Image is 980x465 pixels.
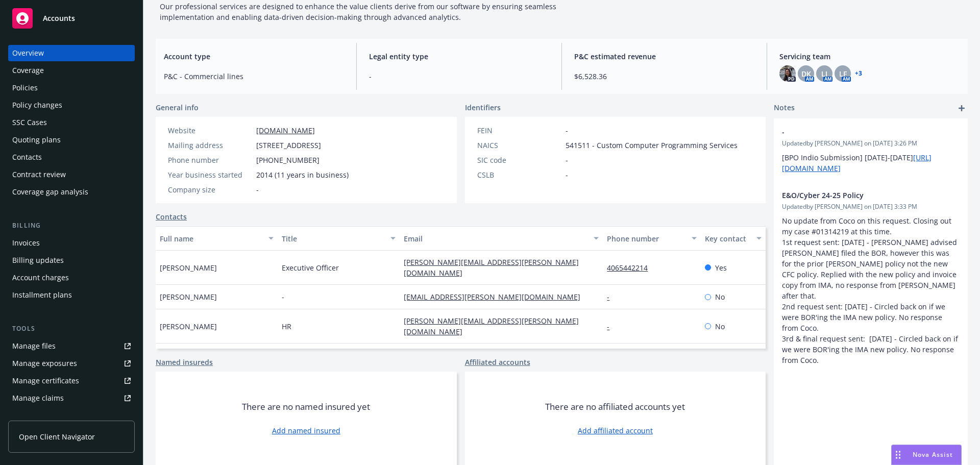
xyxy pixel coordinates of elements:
span: - [282,291,284,302]
div: Email [404,233,587,244]
span: P&C estimated revenue [574,51,754,62]
div: Coverage [12,62,44,79]
img: photo [779,65,796,82]
button: Key contact [701,226,766,251]
a: Coverage [8,62,135,79]
a: Add affiliated account [578,425,653,436]
div: Tools [8,324,135,334]
a: Billing updates [8,252,135,268]
a: add [955,102,968,114]
a: Add named insured [272,425,340,436]
span: Yes [715,262,727,273]
div: -Updatedby [PERSON_NAME] on [DATE] 3:26 PM[BPO Indio Submission] [DATE]-[DATE][URL][DOMAIN_NAME] [774,118,968,182]
span: Open Client Navigator [19,431,95,442]
div: Drag to move [892,445,904,464]
span: Updated by [PERSON_NAME] on [DATE] 3:33 PM [782,202,960,211]
div: NAICS [477,140,561,151]
a: [DOMAIN_NAME] [256,126,315,135]
span: - [566,155,568,165]
div: Phone number [168,155,252,165]
span: Notes [774,102,795,114]
div: Overview [12,45,44,61]
button: Full name [156,226,278,251]
span: - [369,71,549,82]
div: Coverage gap analysis [12,184,88,200]
a: - [607,322,618,331]
div: CSLB [477,169,561,180]
a: Manage claims [8,390,135,406]
div: Title [282,233,384,244]
span: 541511 - Custom Computer Programming Services [566,140,738,151]
a: +3 [855,70,862,77]
span: Accounts [43,14,75,22]
span: - [566,169,568,180]
div: Phone number [607,233,685,244]
span: $6,528.36 [574,71,754,82]
div: Mailing address [168,140,252,151]
span: Servicing team [779,51,960,62]
a: Accounts [8,4,135,33]
a: Contacts [156,211,187,222]
div: Quoting plans [12,132,61,148]
div: Website [168,125,252,136]
span: Account type [164,51,344,62]
span: General info [156,102,199,113]
button: Title [278,226,400,251]
a: Policy changes [8,97,135,113]
span: E&O/Cyber 24-25 Policy [782,190,933,201]
button: Phone number [603,226,700,251]
div: Year business started [168,169,252,180]
span: - [782,127,933,137]
span: LI [821,68,827,79]
div: Manage BORs [12,407,60,424]
div: Key contact [705,233,750,244]
span: No [715,291,725,302]
span: Nova Assist [913,450,953,459]
a: Overview [8,45,135,61]
div: Manage certificates [12,373,79,389]
a: Account charges [8,270,135,286]
span: Identifiers [465,102,501,113]
a: Manage exposures [8,355,135,372]
a: 4065442214 [607,263,656,273]
a: Quoting plans [8,132,135,148]
span: [PERSON_NAME] [160,262,217,273]
div: Invoices [12,235,40,251]
a: Named insureds [156,357,213,368]
div: Contract review [12,166,66,183]
div: Account charges [12,270,69,286]
a: SSC Cases [8,114,135,131]
span: LF [839,68,847,79]
a: - [607,292,618,302]
a: Manage files [8,338,135,354]
div: Policies [12,80,38,96]
div: Policy changes [12,97,62,113]
a: Manage certificates [8,373,135,389]
a: Policies [8,80,135,96]
span: 2014 (11 years in business) [256,169,349,180]
span: No [715,321,725,332]
div: SSC Cases [12,114,47,131]
p: [BPO Indio Submission] [DATE]-[DATE] [782,152,960,174]
span: [STREET_ADDRESS] [256,140,321,151]
p: No update from Coco on this request. Closing out my case #01314219 at this time. 1st request sent... [782,215,960,365]
div: Manage exposures [12,355,77,372]
a: Contract review [8,166,135,183]
a: Contacts [8,149,135,165]
a: [PERSON_NAME][EMAIL_ADDRESS][PERSON_NAME][DOMAIN_NAME] [404,257,579,278]
span: - [566,125,568,136]
div: Contacts [12,149,42,165]
a: [PERSON_NAME][EMAIL_ADDRESS][PERSON_NAME][DOMAIN_NAME] [404,316,579,336]
a: [EMAIL_ADDRESS][PERSON_NAME][DOMAIN_NAME] [404,292,589,302]
div: Installment plans [12,287,72,303]
span: - [256,184,259,195]
span: [PERSON_NAME] [160,291,217,302]
div: Billing [8,221,135,231]
div: E&O/Cyber 24-25 PolicyUpdatedby [PERSON_NAME] on [DATE] 3:33 PMNo update from Coco on this reques... [774,182,968,374]
button: Nova Assist [891,445,962,465]
div: FEIN [477,125,561,136]
span: P&C - Commercial lines [164,71,344,82]
a: Installment plans [8,287,135,303]
a: Invoices [8,235,135,251]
